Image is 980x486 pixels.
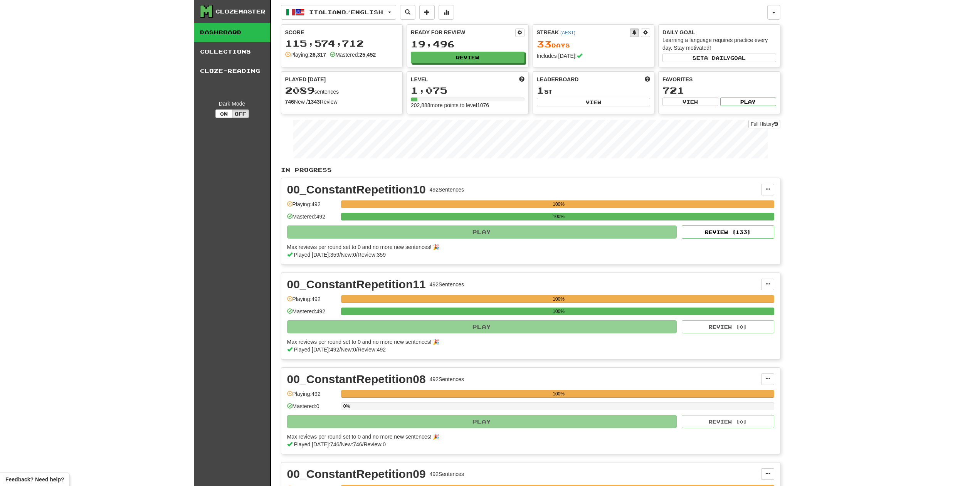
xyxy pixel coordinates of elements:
[309,9,383,15] span: Italiano / English
[662,36,776,52] div: Learning a language requires practice every day. Stay motivated!
[287,225,677,239] button: Play
[294,441,339,447] span: Played [DATE]: 746
[356,252,358,258] span: /
[287,308,337,320] div: Mastered: 492
[308,99,320,105] strong: 1343
[537,29,630,36] div: Streak
[287,243,770,251] div: Max reviews per round set to 0 and no more new sentences! 🎉
[285,99,294,105] strong: 746
[339,346,341,353] span: /
[411,29,515,36] div: Ready for Review
[560,30,575,35] a: (AEST)
[343,295,774,303] div: 100%
[537,76,579,83] span: Leaderboard
[287,415,677,428] button: Play
[287,468,426,480] div: 00_ConstantRepetition09
[287,402,337,415] div: Mastered: 0
[682,320,774,333] button: Review (0)
[363,441,386,447] span: Review: 0
[430,470,464,478] div: 492 Sentences
[285,86,399,96] div: sentences
[287,279,426,290] div: 00_ConstantRepetition11
[341,252,356,258] span: New: 0
[411,76,428,83] span: Level
[519,76,524,83] span: Score more points to level up
[343,308,774,315] div: 100%
[285,29,399,36] div: Score
[400,5,415,20] button: Search sentences
[194,61,270,81] a: Cloze-Reading
[287,184,426,195] div: 00_ConstantRepetition10
[215,109,232,118] button: On
[194,42,270,61] a: Collections
[287,373,426,385] div: 00_ConstantRepetition08
[285,51,326,59] div: Playing:
[537,39,551,49] span: 33
[285,39,399,48] div: 115,574,712
[232,109,249,118] button: Off
[294,346,339,353] span: Played [DATE]: 492
[362,441,364,447] span: /
[358,252,386,258] span: Review: 359
[343,213,774,220] div: 100%
[341,441,362,447] span: New: 746
[411,86,524,95] div: 1,075
[343,390,774,398] div: 100%
[285,76,326,83] span: Played [DATE]
[287,213,337,225] div: Mastered: 492
[287,295,337,308] div: Playing: 492
[341,346,356,353] span: New: 0
[662,86,776,95] div: 721
[285,98,399,106] div: New / Review
[356,346,358,353] span: /
[537,98,651,106] button: View
[194,23,270,42] a: Dashboard
[662,98,718,106] button: View
[748,120,780,128] a: Full History
[339,252,341,258] span: /
[287,338,770,346] div: Max reviews per round set to 0 and no more new sentences! 🎉
[281,166,780,174] p: In Progress
[287,390,337,403] div: Playing: 492
[358,346,386,353] span: Review: 492
[287,320,677,333] button: Play
[662,54,776,62] button: Seta dailygoal
[330,51,376,59] div: Mastered:
[339,441,341,447] span: /
[287,200,337,213] div: Playing: 492
[5,476,64,483] span: Open feedback widget
[682,225,774,239] button: Review (133)
[419,5,435,20] button: Add sentence to collection
[309,52,326,58] strong: 26,317
[411,52,524,63] button: Review
[285,85,314,96] span: 2089
[439,5,454,20] button: More stats
[430,375,464,383] div: 492 Sentences
[662,76,776,83] div: Favorites
[662,29,776,36] div: Daily Goal
[411,101,524,109] div: 202,888 more points to level 1076
[682,415,774,428] button: Review (0)
[720,98,776,106] button: Play
[537,52,651,60] div: Includes [DATE]!
[343,200,774,208] div: 100%
[281,5,396,20] button: Italiano/English
[200,100,264,108] div: Dark Mode
[537,39,651,49] div: Day s
[215,8,266,15] div: Clozemaster
[537,85,544,96] span: 1
[287,433,770,441] div: Max reviews per round set to 0 and no more new sentences! 🎉
[645,76,650,83] span: This week in points, UTC
[359,52,376,58] strong: 25,452
[704,55,730,61] span: a daily
[294,252,339,258] span: Played [DATE]: 359
[537,86,651,96] div: st
[430,186,464,193] div: 492 Sentences
[430,281,464,288] div: 492 Sentences
[411,39,524,49] div: 19,496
